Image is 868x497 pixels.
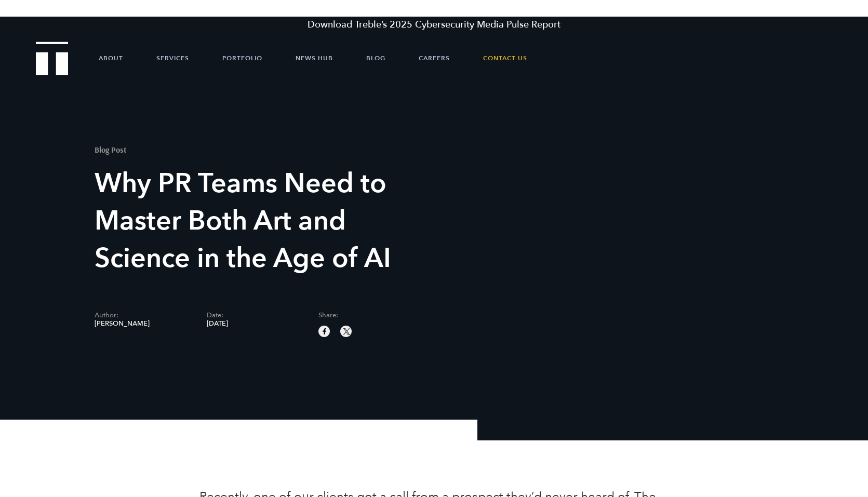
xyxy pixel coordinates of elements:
[95,312,191,319] span: Author:
[36,43,68,74] a: Treble Homepage
[156,43,189,74] a: Services
[99,43,123,74] a: About
[207,312,303,319] span: Date:
[95,165,431,277] h1: Why PR Teams Need to Master Both Art and Science in the Age of AI
[207,320,303,327] span: [DATE]
[95,320,191,327] span: [PERSON_NAME]
[483,43,527,74] a: Contact Us
[95,144,127,155] mark: Blog Post
[320,327,329,336] img: facebook sharing button
[296,43,333,74] a: News Hub
[318,312,415,319] span: Share:
[342,327,351,336] img: twitter sharing button
[222,43,262,74] a: Portfolio
[36,42,69,75] img: Treble logo
[366,43,385,74] a: Blog
[419,43,450,74] a: Careers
